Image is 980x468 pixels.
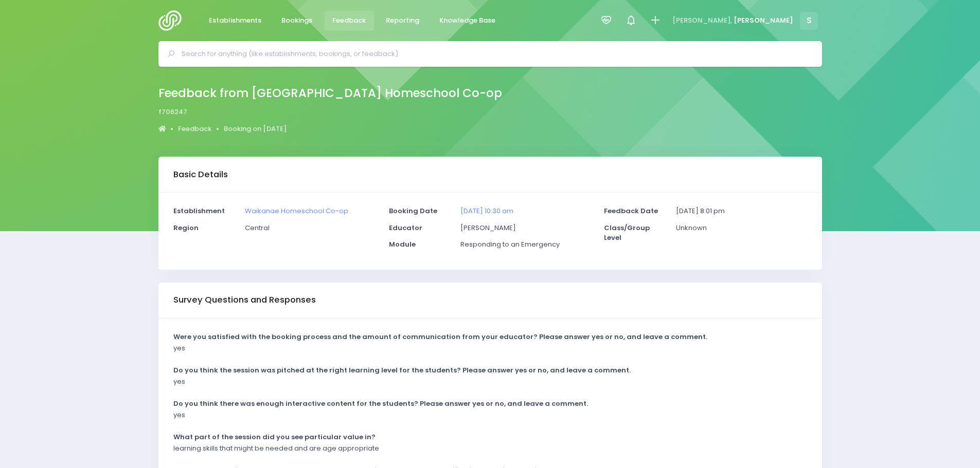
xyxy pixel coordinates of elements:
[173,377,185,387] p: yes
[158,107,187,117] span: f706247
[173,399,588,408] strong: Do you think there was enough interactive content for the students? Please answer yes or no, and ...
[173,365,631,375] strong: Do you think the session was pitched at the right learning level for the students? Please answer ...
[460,223,591,233] p: [PERSON_NAME]
[604,223,650,243] strong: Class/Group Level
[460,239,591,250] p: Responding to an Emergency
[676,206,807,216] p: [DATE] 8:01 pm
[209,15,261,26] span: Establishments
[604,206,658,216] strong: Feedback Date
[201,11,270,31] a: Establishments
[378,11,428,31] a: Reporting
[273,11,321,31] a: Bookings
[734,15,793,26] span: [PERSON_NAME]
[173,332,707,342] strong: Were you satisfied with the booking process and the amount of communication from your educator? P...
[173,206,225,216] strong: Establishment
[224,124,287,134] a: Booking on [DATE]
[173,343,185,353] p: yes
[239,223,382,240] div: Central
[431,11,504,31] a: Knowledge Base
[173,295,316,305] h3: Survey Questions and Responses
[173,443,379,454] p: learning skills that might be needed and are age appropriate
[672,15,732,26] span: [PERSON_NAME],
[332,15,366,26] span: Feedback
[439,15,495,26] span: Knowledge Base
[389,206,437,216] strong: Booking Date
[158,86,502,100] h2: Feedback from [GEOGRAPHIC_DATA] Homeschool Co-op
[173,410,185,420] p: yes
[281,15,312,26] span: Bookings
[676,223,807,233] p: Unknown
[245,206,348,216] a: Waikanae Homeschool Co-op
[800,12,818,30] span: S
[173,432,376,442] strong: What part of the session did you see particular value in?
[324,11,375,31] a: Feedback
[460,206,513,216] a: [DATE] 10:30 am
[178,124,211,134] a: Feedback
[158,10,188,31] img: Logo
[389,223,422,233] strong: Educator
[389,239,416,249] strong: Module
[173,223,199,233] strong: Region
[386,15,419,26] span: Reporting
[173,170,228,180] h3: Basic Details
[182,46,808,62] input: Search for anything (like establishments, bookings, or feedback)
